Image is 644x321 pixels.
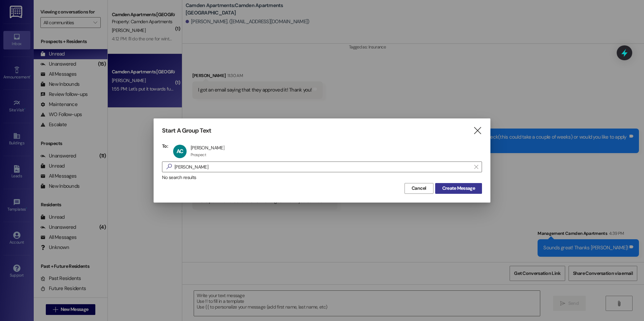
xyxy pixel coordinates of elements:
[176,148,183,155] span: AC
[164,163,174,170] i: 
[471,162,482,172] button: Clear text
[162,174,482,181] div: No search results
[405,183,433,194] button: Cancel
[174,162,471,172] input: Search for any contact or apartment
[474,164,478,170] i: 
[191,152,206,157] div: Prospect
[412,185,426,192] span: Cancel
[442,185,475,192] span: Create Message
[191,145,224,151] div: [PERSON_NAME]
[473,127,482,134] i: 
[162,127,211,135] h3: Start A Group Text
[162,143,168,149] h3: To:
[435,183,482,194] button: Create Message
